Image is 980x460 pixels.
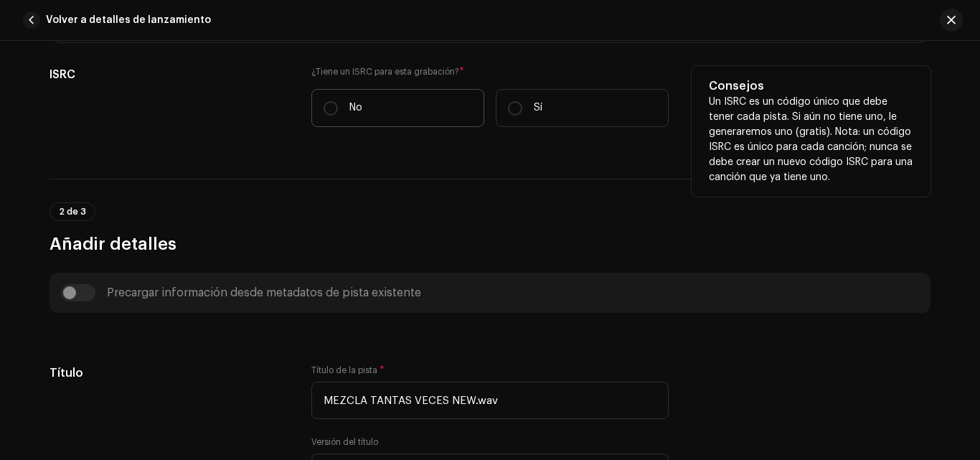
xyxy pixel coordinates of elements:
[349,100,362,116] p: No
[709,95,913,185] p: Un ISRC es un código único que debe tener cada pista. Si aún no tiene uno, le generaremos uno (gr...
[311,365,385,376] label: Título de la pista
[50,233,930,255] h3: Añadir detalles
[534,100,542,116] p: Sí
[50,66,288,83] h5: ISRC
[709,78,913,95] h5: Consejos
[311,436,378,448] label: Versión del título
[50,365,288,382] h5: Título
[311,66,669,78] label: ¿Tiene un ISRC para esta grabación?
[311,382,669,419] input: Ingrese el nombre de la pista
